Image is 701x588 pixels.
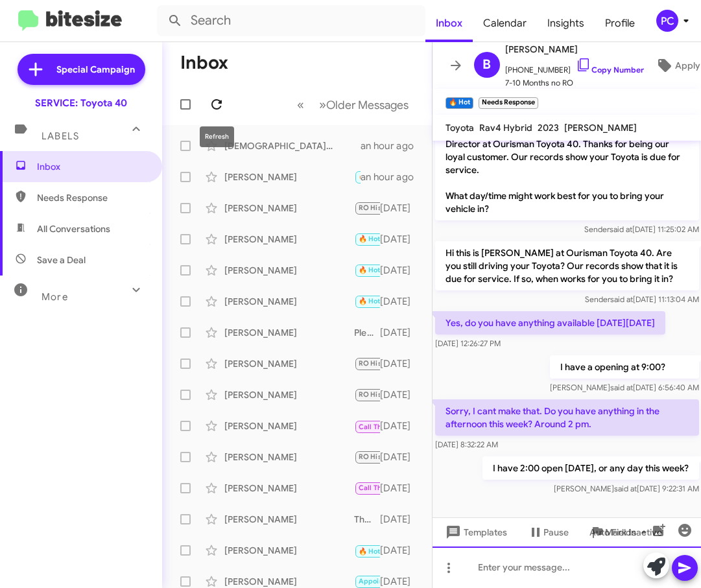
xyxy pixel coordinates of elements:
span: Auto Fields [589,521,652,544]
div: I have morning and afternoon [DATE], is there a time you would prefer? Also, would you prefer to ... [354,200,380,215]
span: Sender [DATE] 11:13:04 AM [584,294,698,304]
div: [DATE] [380,513,422,526]
div: [DATE] [380,482,422,495]
span: [PHONE_NUMBER] [505,57,644,76]
span: » [319,97,326,113]
span: [PERSON_NAME] [DATE] 9:22:31 AM [553,484,698,493]
span: [PERSON_NAME] [564,122,637,134]
span: said at [610,294,632,304]
span: RO Historic [359,359,397,368]
div: please let me know if you would like to schedule service and I will help you with that as well. I... [354,480,380,495]
span: All Conversations [37,222,110,235]
div: [PERSON_NAME] [224,544,354,557]
span: Call Them [359,484,392,492]
div: [PERSON_NAME] [224,233,354,246]
button: Next [311,91,416,118]
div: My pleasure! [354,294,380,309]
button: Pause [517,521,579,544]
span: 🔥 Hot [359,297,381,305]
button: PC [645,10,687,32]
div: Sorry, I cant make that. Do you have anything in the afternoon this week? Around 2 pm. [354,169,361,184]
div: My pleasure! Have a great day :) [354,417,380,434]
div: [DEMOGRAPHIC_DATA][PERSON_NAME] [224,139,354,152]
div: SERVICE: Toyota 40 [35,97,127,110]
small: 🔥 Hot [446,97,473,109]
p: Hi this is [PERSON_NAME] at Ourisman Toyota 40. Are you still driving your Toyota? Our records sh... [435,241,699,290]
div: [PERSON_NAME] [224,419,354,432]
span: said at [610,382,632,392]
div: We look forward to seeing you? [354,263,380,277]
span: Rav4 Hybrid [479,122,532,134]
div: [PERSON_NAME] [224,482,354,495]
div: Please disregard the system generated text message then, it was probably too soon for it to have ... [354,326,380,339]
p: Hi [PERSON_NAME], this is [PERSON_NAME], Service Director at Ourisman Toyota 40. Thanks for being... [435,119,699,220]
div: [PERSON_NAME] [224,451,354,464]
span: Pause [543,521,569,544]
div: [PERSON_NAME] [224,388,354,401]
div: an hour ago [361,171,424,183]
a: Special Campaign [18,54,145,85]
div: I forwarded this over to your advisor, they should reach out with pricing [354,139,361,152]
p: I have a opening at 9:00? [549,355,698,379]
span: 🔥 Hot [359,172,381,181]
span: Insights [537,5,595,42]
span: RO Historic [359,390,397,399]
span: 🔥 Hot [359,235,381,243]
div: [PERSON_NAME] [224,202,354,215]
a: Inbox [425,5,473,42]
div: [PERSON_NAME] [224,326,354,339]
span: Older Messages [326,98,409,112]
p: Sorry, I cant make that. Do you have anything in the afternoon this week? Around 2 pm. [435,399,699,436]
span: Special Campaign [56,63,135,76]
span: Templates [443,521,507,544]
span: « [297,97,304,113]
div: [PERSON_NAME] [224,295,354,308]
p: I have 2:00 open [DATE], or any day this week? [482,456,698,480]
nav: Page navigation example [290,91,416,118]
span: said at [609,224,632,234]
div: Your welcome, have a great day! [354,542,380,558]
span: 7-10 Months no RO [505,76,644,89]
span: 🔥 Hot [359,547,381,556]
div: an hour ago [361,139,424,152]
div: PC [656,10,678,32]
div: Good morning! I apologize for the delayed response. I forwarded this message to our advisors. Ple... [354,449,380,464]
div: [DATE] [380,544,422,557]
div: Thank you for letting us know, I will update the system. Have a great day! [354,513,380,526]
div: [DATE] [380,202,422,215]
span: [PERSON_NAME] [505,41,644,57]
button: Previous [289,91,312,118]
span: RO Historic [359,453,397,461]
span: B [482,54,491,75]
a: Profile [595,5,645,42]
span: [PERSON_NAME] [DATE] 6:56:40 AM [549,382,698,392]
a: Copy Number [576,65,644,75]
div: Refresh [200,126,234,147]
div: [DATE] [380,264,422,277]
span: More [42,291,68,303]
div: Not a problem, I forwarded this over to your advisor. They should be reaching out to you shortly [354,356,380,371]
span: Sender [DATE] 11:25:02 AM [584,224,698,234]
div: Its a service reminder for general maintenance. You would be responsible. [354,387,380,402]
span: 🔥 Hot [359,266,381,274]
a: Calendar [473,5,537,42]
span: Needs Response [37,191,147,204]
div: 👍 [354,231,380,246]
span: [DATE] 12:26:27 PM [435,338,501,348]
span: 2023 [538,122,559,134]
small: Needs Response [479,97,538,109]
span: said at [613,484,636,493]
span: Call Them [359,423,392,431]
span: Appointment Set [359,577,416,585]
span: Save a Deal [37,253,86,266]
div: [DATE] [380,451,422,464]
p: Yes, do you have anything available [DATE][DATE] [435,311,665,335]
div: [DATE] [380,295,422,308]
span: RO Historic [359,204,397,212]
span: [DATE] 8:32:22 AM [435,440,498,449]
div: [PERSON_NAME] [224,575,354,588]
button: Auto Fields [579,521,662,544]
